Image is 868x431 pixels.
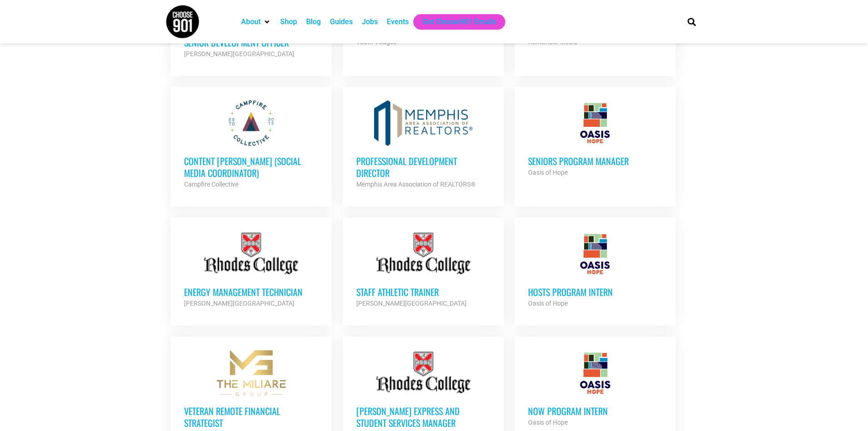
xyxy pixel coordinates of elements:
a: HOSTS Program Intern Oasis of Hope [514,218,676,322]
nav: Main nav [236,14,672,30]
a: Blog [306,16,321,27]
h3: Staff Athletic Trainer [356,286,490,298]
strong: Memphis Area Association of REALTORS® [356,181,476,188]
h3: [PERSON_NAME] Express and Student Services Manager [356,405,490,429]
h3: HOSTS Program Intern [528,286,662,298]
strong: Youth Villages [356,38,396,46]
strong: Oasis of Hope [528,169,568,176]
a: Energy Management Technician [PERSON_NAME][GEOGRAPHIC_DATA] [170,218,332,322]
h3: Content [PERSON_NAME] (Social Media Coordinator) [184,155,318,179]
a: About [241,16,261,27]
h3: Veteran Remote Financial Strategist [184,405,318,429]
a: Jobs [362,16,378,27]
a: Events [387,16,409,27]
a: Staff Athletic Trainer [PERSON_NAME][GEOGRAPHIC_DATA] [343,218,504,322]
strong: [PERSON_NAME][GEOGRAPHIC_DATA] [356,300,467,307]
div: About [236,14,276,30]
h3: NOW Program Intern [528,405,662,417]
strong: [PERSON_NAME][GEOGRAPHIC_DATA] [184,300,294,307]
div: Search [684,14,699,29]
strong: Oasis of Hope [528,419,568,426]
a: Seniors Program Manager Oasis of Hope [514,87,676,192]
a: Professional Development Director Memphis Area Association of REALTORS® [343,87,504,203]
a: Shop [280,16,297,27]
strong: Remember Media [528,38,577,46]
h3: Seniors Program Manager [528,155,662,167]
h3: Professional Development Director [356,155,490,179]
h3: Energy Management Technician [184,286,318,298]
a: Get Choose901 Emails [422,16,496,27]
strong: Oasis of Hope [528,300,568,307]
a: Guides [330,16,353,27]
a: Content [PERSON_NAME] (Social Media Coordinator) Campfire Collective [170,87,332,203]
strong: Campfire Collective [184,181,238,188]
strong: [PERSON_NAME][GEOGRAPHIC_DATA] [184,50,294,57]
